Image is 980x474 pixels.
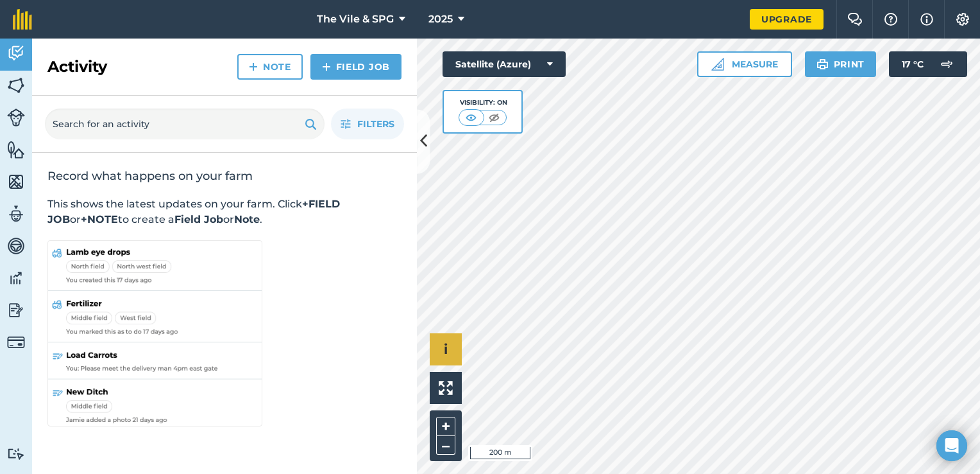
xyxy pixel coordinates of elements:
img: svg+xml;base64,PHN2ZyB4bWxucz0iaHR0cDovL3d3dy53My5vcmcvMjAwMC9zdmciIHdpZHRoPSIxNCIgaGVpZ2h0PSIyNC... [249,59,258,75]
img: Ruler icon [711,58,724,71]
strong: Field Job [174,213,223,225]
img: A question mark icon [883,13,899,26]
img: svg+xml;base64,PD94bWwgdmVyc2lvbj0iMS4wIiBlbmNvZGluZz0idXRmLTgiPz4KPCEtLSBHZW5lcmF0b3I6IEFkb2JlIE... [7,204,25,224]
img: svg+xml;base64,PHN2ZyB4bWxucz0iaHR0cDovL3d3dy53My5vcmcvMjAwMC9zdmciIHdpZHRoPSI1MCIgaGVpZ2h0PSI0MC... [463,111,479,124]
button: Measure [697,51,792,77]
img: svg+xml;base64,PD94bWwgdmVyc2lvbj0iMS4wIiBlbmNvZGluZz0idXRmLTgiPz4KPCEtLSBHZW5lcmF0b3I6IEFkb2JlIE... [7,333,25,351]
img: svg+xml;base64,PD94bWwgdmVyc2lvbj0iMS4wIiBlbmNvZGluZz0idXRmLTgiPz4KPCEtLSBHZW5lcmF0b3I6IEFkb2JlIE... [7,448,25,460]
span: i [444,341,448,357]
button: i [430,333,462,365]
span: Filters [357,117,394,131]
img: svg+xml;base64,PD94bWwgdmVyc2lvbj0iMS4wIiBlbmNvZGluZz0idXRmLTgiPz4KPCEtLSBHZW5lcmF0b3I6IEFkb2JlIE... [7,236,25,256]
button: + [436,417,455,436]
img: svg+xml;base64,PD94bWwgdmVyc2lvbj0iMS4wIiBlbmNvZGluZz0idXRmLTgiPz4KPCEtLSBHZW5lcmF0b3I6IEFkb2JlIE... [7,109,25,127]
img: svg+xml;base64,PHN2ZyB4bWxucz0iaHR0cDovL3d3dy53My5vcmcvMjAwMC9zdmciIHdpZHRoPSI1NiIgaGVpZ2h0PSI2MC... [7,76,25,95]
img: fieldmargin Logo [13,9,32,30]
img: svg+xml;base64,PHN2ZyB4bWxucz0iaHR0cDovL3d3dy53My5vcmcvMjAwMC9zdmciIHdpZHRoPSI1NiIgaGVpZ2h0PSI2MC... [7,140,25,159]
img: svg+xml;base64,PD94bWwgdmVyc2lvbj0iMS4wIiBlbmNvZGluZz0idXRmLTgiPz4KPCEtLSBHZW5lcmF0b3I6IEFkb2JlIE... [934,51,959,77]
img: svg+xml;base64,PD94bWwgdmVyc2lvbj0iMS4wIiBlbmNvZGluZz0idXRmLTgiPz4KPCEtLSBHZW5lcmF0b3I6IEFkb2JlIE... [7,301,25,320]
button: Satellite (Azure) [443,51,566,77]
img: Four arrows, one pointing top left, one top right, one bottom right and the last bottom left [439,381,453,395]
button: – [436,436,455,455]
strong: Note [234,213,260,225]
img: A cog icon [955,13,970,26]
h2: Activity [47,57,107,77]
span: 2025 [428,12,453,27]
img: svg+xml;base64,PHN2ZyB4bWxucz0iaHR0cDovL3d3dy53My5vcmcvMjAwMC9zdmciIHdpZHRoPSIxNyIgaGVpZ2h0PSIxNy... [920,12,933,27]
button: Filters [331,109,404,139]
img: svg+xml;base64,PHN2ZyB4bWxucz0iaHR0cDovL3d3dy53My5vcmcvMjAwMC9zdmciIHdpZHRoPSIxOSIgaGVpZ2h0PSIyNC... [816,57,829,72]
div: Visibility: On [459,98,507,108]
button: Print [805,51,877,77]
h2: Record what happens on your farm [47,168,401,184]
input: Search for an activity [45,109,325,139]
span: The Vile & SPG [317,12,394,27]
p: This shows the latest updates on your farm. Click or to create a or . [47,197,401,227]
img: svg+xml;base64,PHN2ZyB4bWxucz0iaHR0cDovL3d3dy53My5vcmcvMjAwMC9zdmciIHdpZHRoPSIxOSIgaGVpZ2h0PSIyNC... [305,116,317,132]
strong: +NOTE [81,213,118,225]
a: Note [237,54,303,80]
span: 17 ° C [902,51,924,77]
img: Two speech bubbles overlapping with the left bubble in the forefront [847,13,863,26]
div: Open Intercom Messenger [936,430,967,461]
img: svg+xml;base64,PHN2ZyB4bWxucz0iaHR0cDovL3d3dy53My5vcmcvMjAwMC9zdmciIHdpZHRoPSIxNCIgaGVpZ2h0PSIyNC... [322,59,331,75]
button: 17 °C [889,51,967,77]
img: svg+xml;base64,PHN2ZyB4bWxucz0iaHR0cDovL3d3dy53My5vcmcvMjAwMC9zdmciIHdpZHRoPSI1MCIgaGVpZ2h0PSI0MC... [486,111,502,124]
img: svg+xml;base64,PHN2ZyB4bWxucz0iaHR0cDovL3d3dy53My5vcmcvMjAwMC9zdmciIHdpZHRoPSI1NiIgaGVpZ2h0PSI2MC... [7,172,25,191]
img: svg+xml;base64,PD94bWwgdmVyc2lvbj0iMS4wIiBlbmNvZGluZz0idXRmLTgiPz4KPCEtLSBHZW5lcmF0b3I6IEFkb2JlIE... [7,44,25,63]
a: Field Job [310,54,401,80]
img: svg+xml;base64,PD94bWwgdmVyc2lvbj0iMS4wIiBlbmNvZGluZz0idXRmLTgiPz4KPCEtLSBHZW5lcmF0b3I6IEFkb2JlIE... [7,268,25,288]
a: Upgrade [750,9,824,30]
